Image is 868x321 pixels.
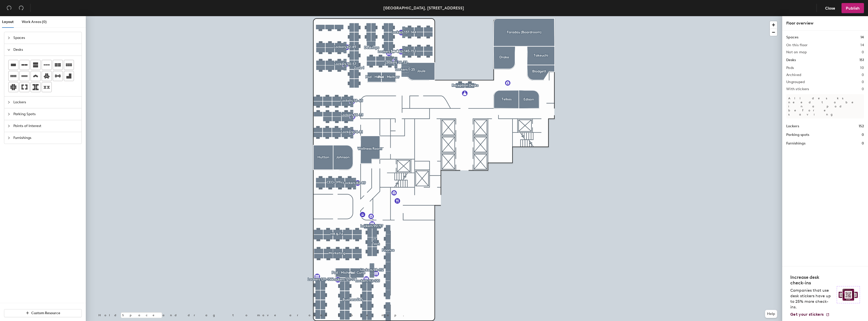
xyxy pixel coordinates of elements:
[22,20,47,24] span: Work Areas (0)
[383,5,464,11] div: [GEOGRAPHIC_DATA], [STREET_ADDRESS]
[862,80,864,84] h2: 0
[859,124,864,129] h1: 152
[786,35,798,40] h1: Spaces
[13,108,78,120] span: Parking Spots
[846,6,860,11] span: Publish
[786,124,799,129] h1: Lockers
[862,141,864,146] h1: 0
[2,20,14,24] span: Layout
[7,136,10,139] span: collapsed
[765,310,777,318] button: Help
[7,113,10,116] span: collapsed
[862,50,864,54] h2: 0
[786,80,805,84] h2: Ungrouped
[862,132,864,138] h1: 0
[13,32,78,44] span: Spaces
[790,312,830,317] a: Get your stickers
[13,96,78,108] span: Lockers
[786,94,864,118] p: All desks need to be in a pod before saving
[786,57,796,63] h1: Desks
[860,66,864,70] h2: 10
[4,309,82,317] button: Custom Resource
[786,66,794,70] h2: Pods
[4,3,14,13] button: Undo (⌘ + Z)
[786,141,805,146] h1: Furnishings
[786,87,809,91] h2: With stickers
[786,20,864,26] div: Floor overview
[859,57,864,63] h1: 151
[862,73,864,77] h2: 0
[7,125,10,128] span: collapsed
[837,286,860,303] img: Sticker logo
[825,6,835,11] span: Close
[7,36,10,39] span: collapsed
[786,43,808,47] h2: On this floor
[862,87,864,91] h2: 0
[13,120,78,132] span: Points of Interest
[786,50,807,54] h2: Not on map
[13,44,78,56] span: Desks
[16,3,26,13] button: Redo (⌘ + ⇧ + Z)
[31,311,60,315] span: Custom Resource
[790,312,824,317] span: Get your stickers
[790,275,834,286] h4: Increase desk check-ins
[842,3,864,13] button: Publish
[7,101,10,104] span: collapsed
[860,43,864,47] h2: 14
[860,35,864,40] h1: 14
[13,132,78,144] span: Furnishings
[786,132,809,138] h1: Parking spots
[786,73,801,77] h2: Archived
[7,48,10,51] span: expanded
[790,288,834,310] p: Companies that use desk stickers have up to 25% more check-ins.
[821,3,839,13] button: Close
